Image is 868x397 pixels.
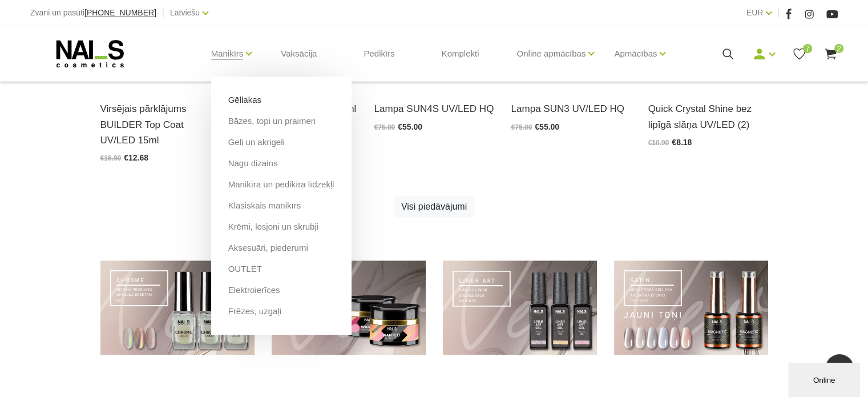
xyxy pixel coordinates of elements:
span: 7 [803,44,812,53]
span: €55.00 [398,122,422,131]
span: | [162,6,164,20]
a: Virsējais pārklājums BUILDER Top Coat UV/LED 15ml [100,101,220,148]
span: €55.00 [535,122,559,131]
span: 2 [834,44,843,53]
span: | [777,6,780,20]
iframe: chat widget [788,360,862,397]
a: EUR [746,6,764,19]
a: Visi piedāvājumi [394,196,474,218]
a: Klasiskais manikīrs [228,199,301,212]
span: €12.68 [124,153,148,162]
span: €16.90 [100,154,122,162]
a: Vaksācija [272,26,326,81]
a: Apmācības [614,31,657,77]
a: Aksesuāri, piederumi [228,242,308,254]
a: 7 [792,47,806,61]
a: Bāzes, topi un praimeri [228,115,316,127]
span: €75.00 [374,123,395,131]
div: Zvani un pasūti [30,6,156,20]
a: Lampa SUN4S UV/LED HQ [374,101,494,117]
a: Manikīrs [211,31,244,77]
a: OUTLET [228,263,262,275]
a: [PHONE_NUMBER] [84,9,156,17]
span: €75.00 [511,123,532,131]
a: Komplekti [433,26,488,81]
a: Frēzes, uzgaļi [228,305,281,318]
a: Elektroierīces [228,284,280,296]
a: Nagu dizains [228,157,278,170]
a: Pedikīrs [354,26,403,81]
span: €10.90 [648,139,669,147]
a: 2 [823,47,838,61]
a: Lampa SUN3 UV/LED HQ [511,101,631,117]
span: [PHONE_NUMBER] [84,8,156,17]
a: Geli un akrigeli [228,136,285,149]
a: Manikīra un pedikīra līdzekļi [228,178,334,191]
a: Quick Crystal Shine bez lipīgā slāņa UV/LED (2) [648,101,768,132]
a: Online apmācības [516,31,586,77]
a: Gēllakas [228,94,261,106]
span: €8.18 [672,138,692,147]
a: Latviešu [170,6,200,19]
a: Krēmi, losjoni un skrubji [228,220,318,233]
